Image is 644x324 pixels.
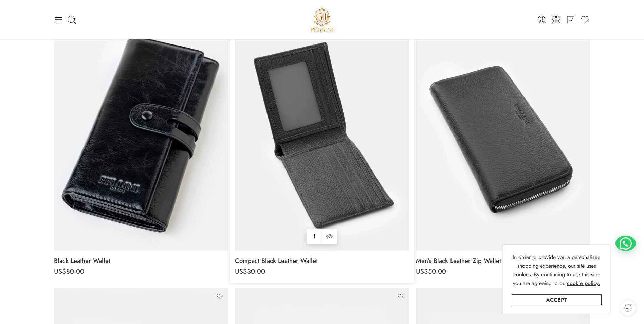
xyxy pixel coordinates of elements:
[416,254,590,268] a: Men’s Black Leather Zip Wallet
[54,267,66,276] span: US$
[513,253,601,287] span: In order to provide you a personalized shopping experience, our site uses cookies. By continuing ...
[54,254,228,268] a: Black Leather Wallet
[416,267,446,276] bdi: 50.00
[54,267,84,276] bdi: 80.00
[308,5,337,34] img: Pellini
[235,254,409,268] a: Compact Black Leather Wallet
[566,15,575,24] a: Cart
[235,267,247,276] span: US$
[416,267,428,276] span: US$
[235,267,265,276] bdi: 30.00
[581,15,590,24] a: Wishlist
[512,294,602,305] a: Accept
[307,229,322,244] a: Add to cart: “Compact Black Leather Wallet”
[567,279,600,288] a: cookie policy.
[537,15,546,24] a: Login / Register
[308,5,337,34] a: Pellini -
[322,229,337,244] a: QUICK SHOP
